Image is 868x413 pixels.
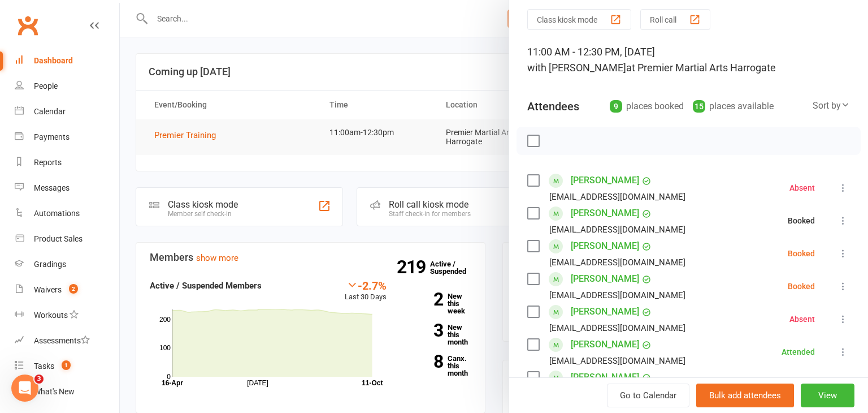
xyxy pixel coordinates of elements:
[571,368,639,386] a: [PERSON_NAME]
[640,9,710,30] button: Roll call
[34,311,68,320] div: Workouts
[610,98,684,114] div: places booked
[610,100,622,113] div: 9
[15,226,119,252] a: Product Sales
[693,100,705,113] div: 15
[571,270,639,288] a: [PERSON_NAME]
[527,98,579,114] div: Attendees
[549,255,685,270] div: [EMAIL_ADDRESS][DOMAIN_NAME]
[34,81,58,91] div: People
[34,209,80,218] div: Automations
[788,249,815,257] div: Booked
[15,379,119,405] a: What's New
[34,285,62,294] div: Waivers
[571,204,639,222] a: [PERSON_NAME]
[15,74,119,99] a: People
[15,99,119,124] a: Calendar
[801,384,854,407] button: View
[571,237,639,255] a: [PERSON_NAME]
[788,282,815,290] div: Booked
[696,384,794,407] button: Bulk add attendees
[571,171,639,190] a: [PERSON_NAME]
[693,98,774,114] div: places available
[14,11,42,40] a: Clubworx
[34,107,66,116] div: Calendar
[549,321,685,335] div: [EMAIL_ADDRESS][DOMAIN_NAME]
[34,336,90,345] div: Assessments
[34,375,44,384] span: 3
[34,132,70,141] div: Payments
[34,183,70,192] div: Messages
[527,44,850,76] div: 11:00 AM - 12:30 PM, [DATE]
[15,354,119,379] a: Tasks 1
[788,217,815,225] div: Booked
[549,190,685,204] div: [EMAIL_ADDRESS][DOMAIN_NAME]
[549,288,685,303] div: [EMAIL_ADDRESS][DOMAIN_NAME]
[15,124,119,150] a: Payments
[549,354,685,368] div: [EMAIL_ADDRESS][DOMAIN_NAME]
[34,260,66,269] div: Gradings
[527,62,626,74] span: with [PERSON_NAME]
[69,284,78,294] span: 2
[15,328,119,354] a: Assessments
[571,303,639,321] a: [PERSON_NAME]
[15,48,119,74] a: Dashboard
[549,222,685,237] div: [EMAIL_ADDRESS][DOMAIN_NAME]
[15,252,119,277] a: Gradings
[15,277,119,303] a: Waivers 2
[789,315,815,323] div: Absent
[62,360,71,370] span: 1
[34,362,54,371] div: Tasks
[527,9,631,30] button: Class kiosk mode
[571,335,639,354] a: [PERSON_NAME]
[813,98,850,113] div: Sort by
[34,234,83,243] div: Product Sales
[15,201,119,226] a: Automations
[15,303,119,328] a: Workouts
[11,375,38,402] iframe: Intercom live chat
[789,184,815,192] div: Absent
[15,150,119,175] a: Reports
[34,387,75,396] div: What's New
[15,175,119,201] a: Messages
[34,158,62,167] div: Reports
[34,56,73,65] div: Dashboard
[607,384,689,407] a: Go to Calendar
[626,62,776,74] span: at Premier Martial Arts Harrogate
[782,348,815,356] div: Attended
